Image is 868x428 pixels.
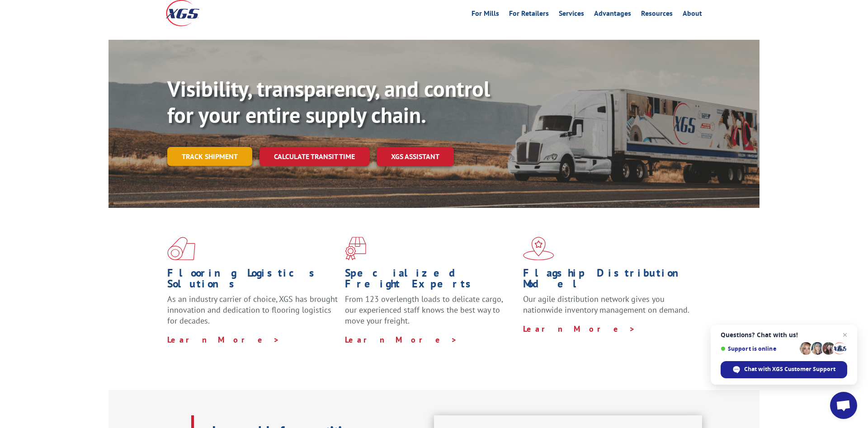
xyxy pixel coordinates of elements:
[345,294,516,334] p: From 123 overlength loads to delicate cargo, our experienced staff knows the best way to move you...
[641,10,673,20] a: Resources
[345,334,458,345] a: Learn More >
[523,324,636,334] a: Learn More >
[377,147,454,166] a: XGS ASSISTANT
[472,10,499,20] a: For Mills
[721,331,847,339] span: Questions? Chat with us!
[683,10,702,20] a: About
[523,268,694,294] h1: Flagship Distribution Model
[830,392,857,419] div: Open chat
[594,10,631,20] a: Advantages
[559,10,584,20] a: Services
[345,268,516,294] h1: Specialized Freight Experts
[721,361,847,378] div: Chat with XGS Customer Support
[840,329,850,340] span: Close chat
[167,294,338,326] span: As an industry carrier of choice, XGS has brought innovation and dedication to flooring logistics...
[167,334,280,345] a: Learn More >
[744,365,835,373] span: Chat with XGS Customer Support
[167,268,338,294] h1: Flooring Logistics Solutions
[721,345,797,352] span: Support is online
[167,147,252,166] a: Track shipment
[523,294,689,315] span: Our agile distribution network gives you nationwide inventory management on demand.
[259,147,369,166] a: Calculate transit time
[523,237,554,260] img: xgs-icon-flagship-distribution-model-red
[509,10,549,20] a: For Retailers
[345,237,366,260] img: xgs-icon-focused-on-flooring-red
[167,237,195,260] img: xgs-icon-total-supply-chain-intelligence-red
[167,75,490,129] b: Visibility, transparency, and control for your entire supply chain.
